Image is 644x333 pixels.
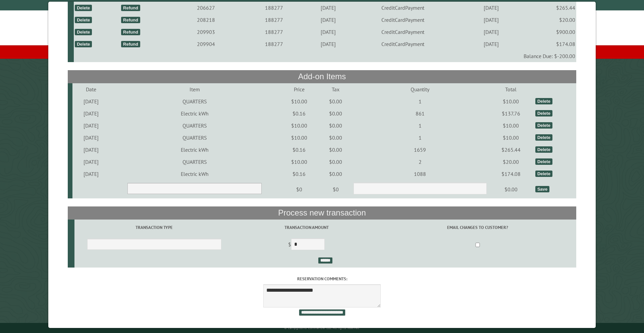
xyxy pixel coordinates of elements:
[279,107,319,120] td: $0.16
[171,2,241,14] td: 206627
[352,132,488,144] td: 1
[68,70,577,83] th: Add-on Items
[110,120,279,132] td: QUARTERS
[72,144,110,156] td: [DATE]
[110,107,279,120] td: Electric kWh
[319,95,352,107] td: $0.00
[525,14,576,26] td: $20.00
[121,41,140,47] div: Refund
[352,168,488,180] td: 1088
[349,2,457,14] td: CreditCardPayment
[235,224,378,231] label: Transaction Amount
[75,5,92,11] div: Delete
[488,107,534,120] td: $137.76
[279,120,319,132] td: $10.00
[75,41,92,47] div: Delete
[525,2,576,14] td: $265.44
[319,107,352,120] td: $0.00
[307,2,348,14] td: [DATE]
[110,144,279,156] td: Electric kWh
[75,224,233,231] label: Transaction Type
[110,83,279,95] td: Item
[121,5,140,11] div: Refund
[488,168,534,180] td: $174.08
[525,26,576,38] td: $900.00
[171,14,241,26] td: 208218
[535,134,552,141] div: Delete
[234,236,379,254] td: $
[110,156,279,168] td: QUARTERS
[279,156,319,168] td: $10.00
[110,168,279,180] td: Electric kWh
[488,156,534,168] td: $20.00
[72,107,110,120] td: [DATE]
[72,156,110,168] td: [DATE]
[279,95,319,107] td: $10.00
[307,14,348,26] td: [DATE]
[352,107,488,120] td: 861
[488,180,534,199] td: $0.00
[457,26,525,38] td: [DATE]
[72,95,110,107] td: [DATE]
[319,83,352,95] td: Tax
[72,132,110,144] td: [DATE]
[241,2,308,14] td: 188277
[349,26,457,38] td: CreditCardPayment
[457,14,525,26] td: [DATE]
[352,120,488,132] td: 1
[171,26,241,38] td: 209903
[352,144,488,156] td: 1659
[307,26,348,38] td: [DATE]
[72,120,110,132] td: [DATE]
[75,29,92,35] div: Delete
[352,83,488,95] td: Quantity
[72,83,110,95] td: Date
[307,38,348,50] td: [DATE]
[319,144,352,156] td: $0.00
[488,83,534,95] td: Total
[525,38,576,50] td: $174.08
[352,156,488,168] td: 2
[535,158,552,165] div: Delete
[241,38,308,50] td: 188277
[241,26,308,38] td: 188277
[110,95,279,107] td: QUARTERS
[535,98,552,104] div: Delete
[535,110,552,116] div: Delete
[319,132,352,144] td: $0.00
[488,95,534,107] td: $10.00
[68,276,577,282] label: Reservation comments:
[488,120,534,132] td: $10.00
[457,2,525,14] td: [DATE]
[319,180,352,199] td: $0
[279,83,319,95] td: Price
[349,14,457,26] td: CreditCardPayment
[121,29,140,35] div: Refund
[171,38,241,50] td: 209904
[68,206,577,219] th: Process new transaction
[457,38,525,50] td: [DATE]
[535,122,552,129] div: Delete
[279,132,319,144] td: $10.00
[380,224,575,231] label: Email changes to customer?
[279,168,319,180] td: $0.16
[279,180,319,199] td: $0
[110,132,279,144] td: QUARTERS
[74,50,576,62] td: Balance Due: $-200.00
[488,132,534,144] td: $10.00
[75,17,92,23] div: Delete
[284,326,360,330] small: © Campground Commander LLC. All rights reserved.
[72,168,110,180] td: [DATE]
[535,171,552,177] div: Delete
[319,168,352,180] td: $0.00
[319,156,352,168] td: $0.00
[241,14,308,26] td: 188277
[352,95,488,107] td: 1
[488,144,534,156] td: $265.44
[535,146,552,153] div: Delete
[349,38,457,50] td: CreditCardPayment
[121,17,140,23] div: Refund
[535,186,549,192] div: Save
[319,120,352,132] td: $0.00
[279,144,319,156] td: $0.16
